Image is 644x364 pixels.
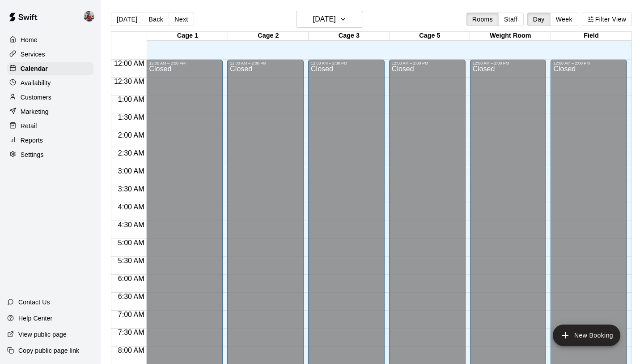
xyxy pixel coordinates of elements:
p: Home [21,35,38,44]
button: Filter View [582,13,632,26]
span: 8:00 AM [116,347,147,354]
p: Reports [21,136,43,145]
p: Contact Us [18,298,50,307]
button: Rooms [466,13,499,26]
button: Next [169,13,194,26]
div: 12:00 AM – 2:00 PM [392,61,463,65]
span: 7:30 AM [116,329,147,336]
div: 12:00 AM – 2:00 PM [230,61,301,65]
span: 6:00 AM [116,275,147,282]
a: Retail [7,119,93,133]
div: 12:00 AM – 2:00 PM [473,61,544,65]
span: 5:30 AM [116,257,147,264]
a: Settings [7,148,93,161]
a: Services [7,48,93,61]
div: 12:00 AM – 2:00 PM [311,61,382,65]
span: 6:30 AM [116,293,147,300]
div: 12:00 AM – 2:00 PM [553,61,624,65]
p: Customers [21,93,51,102]
div: Cage 3 [309,32,390,40]
span: 3:00 AM [116,167,147,175]
a: Reports [7,134,93,147]
span: 1:30 AM [116,113,147,121]
p: Services [21,50,45,59]
span: 4:30 AM [116,221,147,229]
div: Field [551,32,632,40]
button: [DATE] [111,13,143,26]
a: Home [7,33,93,47]
span: 12:00 AM [112,60,147,67]
button: Week [550,13,578,26]
button: Day [527,13,551,26]
p: Retail [21,121,37,130]
span: 2:00 AM [116,131,147,139]
span: 2:30 AM [116,149,147,157]
a: Marketing [7,105,93,118]
button: Staff [498,13,524,26]
div: 12:00 AM – 2:00 PM [149,61,220,65]
p: Availability [21,78,51,87]
span: 3:30 AM [116,185,147,193]
a: Customers [7,91,93,104]
span: 5:00 AM [116,239,147,247]
p: Copy public page link [18,346,79,355]
span: 7:00 AM [116,311,147,318]
span: 4:00 AM [116,203,147,211]
p: Calendar [21,64,48,73]
div: Weight Room [470,32,551,40]
img: Kylie Chung [84,11,94,22]
div: Cage 5 [390,32,470,40]
span: 1:00 AM [116,95,147,103]
p: Help Center [18,314,52,323]
a: Availability [7,76,93,90]
span: 12:30 AM [112,78,147,85]
button: [DATE] [296,11,363,28]
h6: [DATE] [313,13,336,26]
div: Cage 1 [147,32,228,40]
p: View public page [18,330,67,339]
p: Settings [21,150,44,159]
a: Calendar [7,62,93,75]
div: Kylie Chung [82,7,101,25]
div: Cage 2 [228,32,309,40]
button: add [553,325,620,346]
button: Back [143,13,169,26]
p: Marketing [21,107,49,116]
